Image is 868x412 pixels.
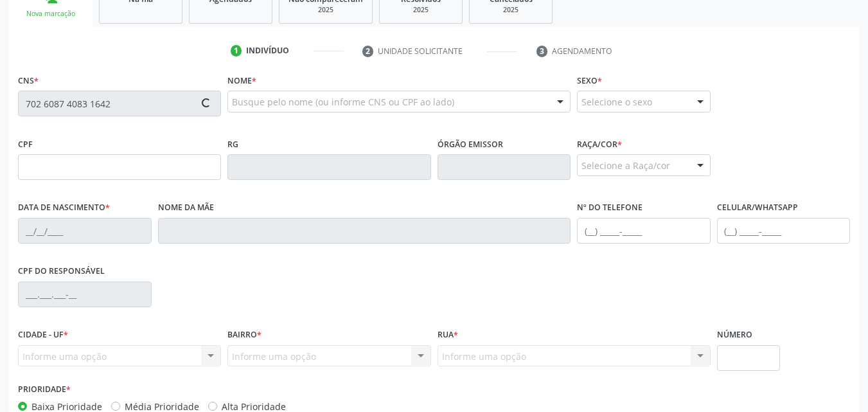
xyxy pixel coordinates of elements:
[717,198,798,218] label: Celular/WhatsApp
[581,159,670,172] span: Selecione a Raça/cor
[18,218,152,244] input: __/__/____
[227,71,256,91] label: Nome
[288,5,363,15] div: 2025
[227,134,238,154] label: RG
[577,71,602,91] label: Sexo
[246,45,289,57] div: Indivíduo
[18,262,105,282] label: CPF do responsável
[18,9,84,19] div: Nova marcação
[717,218,851,244] input: (__) _____-_____
[577,198,642,218] label: Nº do Telefone
[581,95,652,109] span: Selecione o sexo
[231,45,242,57] div: 1
[577,134,622,154] label: Raça/cor
[227,325,261,345] label: Bairro
[18,282,152,307] input: ___.___.___-__
[438,325,458,345] label: Rua
[717,325,752,345] label: Número
[438,134,503,154] label: Órgão emissor
[18,198,110,218] label: Data de nascimento
[18,71,39,91] label: CNS
[479,5,543,15] div: 2025
[389,5,453,15] div: 2025
[18,134,33,154] label: CPF
[158,198,214,218] label: Nome da mãe
[577,218,711,244] input: (__) _____-_____
[232,95,454,109] span: Busque pelo nome (ou informe CNS ou CPF ao lado)
[18,325,68,345] label: Cidade - UF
